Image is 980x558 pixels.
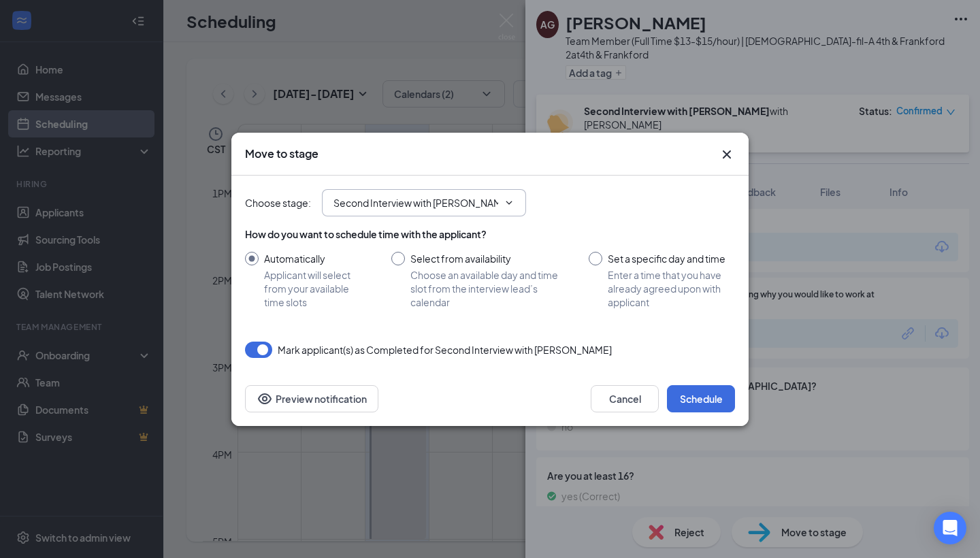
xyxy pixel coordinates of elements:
[719,146,735,163] svg: Cross
[245,195,311,210] span: Choose stage :
[245,385,378,412] button: Preview notificationEye
[591,385,659,412] button: Cancel
[245,146,318,161] h3: Move to stage
[719,146,735,163] button: Close
[257,391,273,407] svg: Eye
[667,385,735,412] button: Schedule
[245,227,735,241] div: How do you want to schedule time with the applicant?
[278,342,612,358] span: Mark applicant(s) as Completed for Second Interview with [PERSON_NAME]
[934,512,966,544] div: Open Intercom Messenger
[504,197,514,208] svg: ChevronDown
